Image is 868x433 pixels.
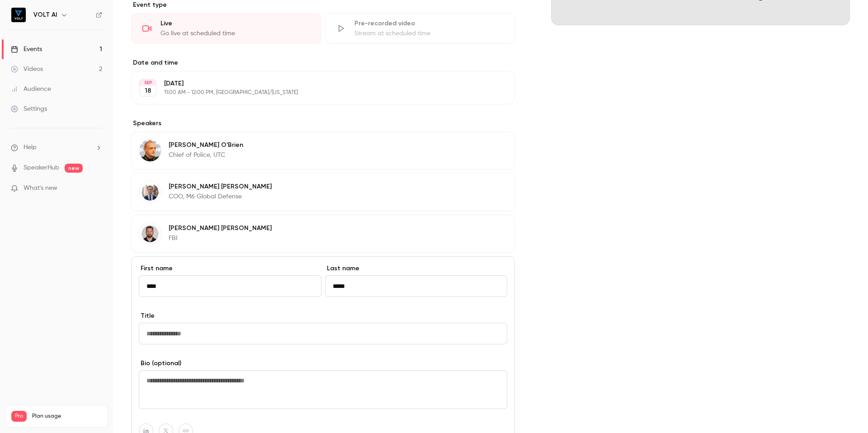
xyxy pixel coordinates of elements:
div: SEP [140,80,156,86]
label: Title [139,311,507,320]
div: Events [11,45,42,54]
h6: VOLT AI [33,10,57,19]
div: Live [160,19,310,28]
label: Bio (optional) [139,359,507,368]
img: VOLT AI [11,8,26,22]
p: 11:00 AM - 12:00 PM, [GEOGRAPHIC_DATA]/[US_STATE] [164,89,467,96]
p: Event type [131,0,515,9]
p: [DATE] [164,79,467,88]
iframe: Noticeable Trigger [91,184,102,193]
p: FBI [169,234,272,243]
div: Brian LeBlanc[PERSON_NAME] [PERSON_NAME]FBI [131,215,515,253]
span: Pro [11,411,27,422]
p: COO, M6 Global Defense [169,192,272,201]
a: SpeakerHub [24,163,59,173]
label: Last name [325,264,508,273]
p: [PERSON_NAME] O'Brien [169,141,243,150]
label: Speakers [131,119,515,128]
p: [PERSON_NAME] [PERSON_NAME] [169,182,272,191]
div: Stream at scheduled time [354,29,504,38]
span: new [65,164,83,173]
div: Audience [11,85,51,94]
div: Sean O'Brien[PERSON_NAME] O'BrienChief of Police, UTC [131,132,515,169]
div: Videos [11,65,43,74]
p: Chief of Police, UTC [169,151,243,160]
div: Pre-recorded video [354,19,504,28]
span: Help [24,143,37,152]
img: Sean O'Brien [139,140,161,161]
label: First name [139,264,321,273]
div: LiveGo live at scheduled time [131,13,321,44]
label: Date and time [131,58,515,67]
span: What's new [24,184,57,193]
div: Pre-recorded videoStream at scheduled time [325,13,515,44]
div: Settings [11,104,47,113]
p: [PERSON_NAME] [PERSON_NAME] [169,224,272,233]
div: Go live at scheduled time [160,29,310,38]
img: Tim Reboulet [139,181,161,203]
li: help-dropdown-opener [11,143,102,152]
img: Brian LeBlanc [139,223,161,245]
span: Plan usage [32,413,102,420]
p: 18 [145,86,151,95]
div: Tim Reboulet[PERSON_NAME] [PERSON_NAME]COO, M6 Global Defense [131,173,515,211]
